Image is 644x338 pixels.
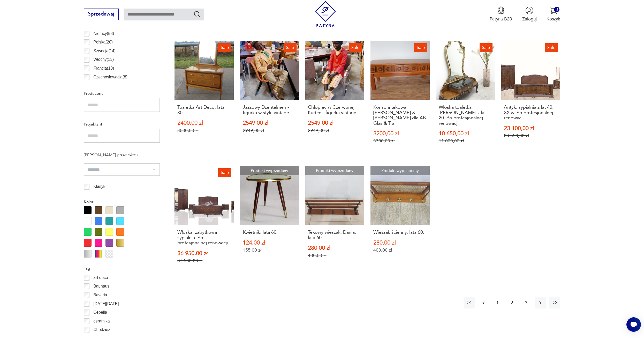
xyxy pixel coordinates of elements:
p: Francja ( 10 ) [93,65,114,72]
p: Cepelia [93,309,107,316]
h3: Tekowy wieszak, Dania, lata 60. [308,230,361,240]
a: Produkt wyprzedanyTekowy wieszak, Dania, lata 60.Tekowy wieszak, Dania, lata 60.280,00 zł400,00 zł [305,166,365,276]
p: ceramika [93,318,110,325]
p: Projektant [84,121,160,128]
p: Polska ( 20 ) [93,39,113,46]
p: 37 500,00 zł [177,258,231,263]
p: 3700,00 zł [373,138,427,144]
img: Ikona koszyka [549,6,557,14]
p: 155,00 zł [243,247,296,253]
a: SaleJazzowy Dżentelmen - figurka w stylu vintageJazzowy Dżentelmen - figurka w stylu vintage2549,... [240,41,299,156]
p: 280,00 zł [373,240,427,246]
p: Patyna B2B [490,16,512,22]
a: SaleChłopiec w Czerwonej Kurtce - figurka vintageChłopiec w Czerwonej Kurtce - figurka vintage254... [305,41,365,156]
p: Bavaria [93,292,107,298]
a: SaleToaletka Art Deco, lata 30.Toaletka Art Deco, lata 30.2400,00 zł3000,00 zł [175,41,234,156]
p: Czechosłowacja ( 8 ) [93,74,127,80]
p: 3000,00 zł [177,128,231,133]
p: Niemcy ( 58 ) [93,30,114,37]
div: 0 [554,7,559,12]
p: 11 000,00 zł [439,138,492,144]
a: Produkt wyprzedanyKwietnik, lata 60.Kwietnik, lata 60.124,00 zł155,00 zł [240,166,299,276]
a: SaleAntyk, sypialnia z lat 40. XX w. Po profesjonalnej renowacji.Antyk, sypialnia z lat 40. XX w.... [501,41,560,156]
p: 2549,00 zł [243,120,296,126]
button: 1 [492,297,503,308]
p: Chodzież [93,326,110,333]
p: Kolor [84,199,160,205]
p: 2549,00 zł [308,120,361,126]
p: 10 650,00 zł [439,131,492,136]
p: 2949,00 zł [243,128,296,133]
p: [PERSON_NAME] przedmiotu [84,152,160,158]
p: 3200,00 zł [373,131,427,136]
button: 2 [506,297,517,308]
p: 280,00 zł [308,245,361,251]
h3: Toaletka Art Deco, lata 30. [177,105,231,115]
p: Włochy ( 13 ) [93,56,114,63]
p: [DATE][DATE] [93,300,119,307]
p: 124,00 zł [243,240,296,246]
p: [GEOGRAPHIC_DATA] ( 8 ) [93,82,140,89]
a: SaleWłoska toaletka Ludwik z lat 20. Po profesjonalnej renowacji.Włoska toaletka [PERSON_NAME] z ... [436,41,495,156]
p: 2400,00 zł [177,120,231,126]
a: Ikona medaluPatyna B2B [490,6,512,22]
p: 400,00 zł [373,247,427,253]
h3: Włoska toaletka [PERSON_NAME] z lat 20. Po profesjonalnej renowacji. [439,105,492,126]
a: SaleWłoska, zabytkowa sypialnia. Po profesjonalnej renowacji.Włoska, zabytkowa sypialnia. Po prof... [175,166,234,276]
button: 0Koszyk [547,6,560,22]
button: Zaloguj [522,6,537,22]
p: Bauhaus [93,283,109,290]
button: Patyna B2B [490,6,512,22]
p: 23 550,00 zł [504,133,557,138]
p: Zaloguj [522,16,537,22]
img: Ikona medalu [497,6,505,14]
h3: Kwietnik, lata 60. [243,230,296,235]
a: SaleKonsola tekowa Lars-Göran Nilsson & Ewa Wrangel dla AB Glas & TraKonsola tekowa [PERSON_NAME]... [370,41,430,156]
img: Patyna - sklep z meblami i dekoracjami vintage [313,1,339,27]
a: Produkt wyprzedanyWieszak ścienny, lata 60.Wieszak ścienny, lata 60.280,00 zł400,00 zł [370,166,430,276]
a: Sprzedawaj [84,12,119,17]
img: Ikonka użytkownika [525,6,533,14]
button: Szukaj [193,10,201,18]
p: 400,00 zł [308,253,361,258]
p: Producent [84,90,160,97]
p: Koszyk [547,16,560,22]
h3: Chłopiec w Czerwonej Kurtce - figurka vintage [308,105,361,115]
iframe: Smartsupp widget button [626,317,641,332]
button: Sprzedawaj [84,9,119,20]
p: Klasyk [93,183,105,190]
h3: Wieszak ścienny, lata 60. [373,230,427,235]
button: 3 [521,297,532,308]
h3: Włoska, zabytkowa sypialnia. Po profesjonalnej renowacji. [177,230,231,246]
p: art deco [93,274,108,281]
h3: Antyk, sypialnia z lat 40. XX w. Po profesjonalnej renowacji. [504,105,557,121]
p: Tag [84,265,160,272]
p: 36 950,00 zł [177,251,231,256]
h3: Konsola tekowa [PERSON_NAME] & [PERSON_NAME] dla AB Glas & Tra [373,105,427,126]
p: 23 100,00 zł [504,126,557,131]
h3: Jazzowy Dżentelmen - figurka w stylu vintage [243,105,296,115]
p: Szwecja ( 14 ) [93,48,116,54]
p: 2949,00 zł [308,128,361,133]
